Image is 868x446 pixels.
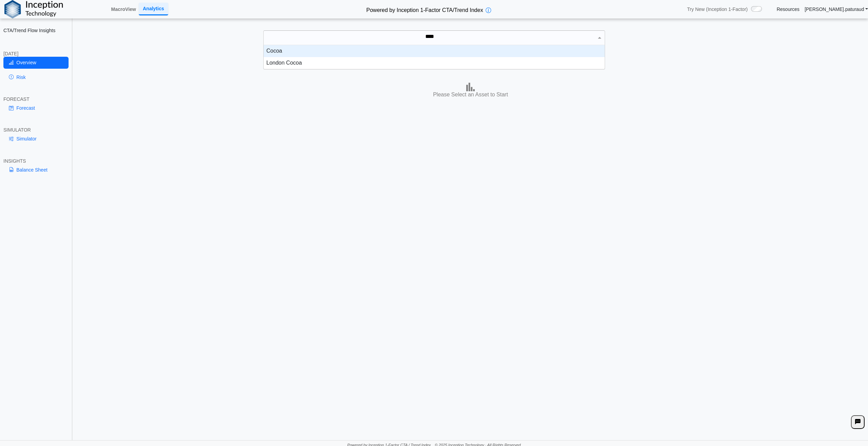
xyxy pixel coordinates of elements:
div: FORECAST [3,96,69,102]
a: Resources [777,6,799,12]
h2: Powered by Inception 1-Factor CTA/Trend Index [364,4,486,14]
div: [DATE] [3,51,69,57]
a: Forecast [3,102,69,114]
a: Balance Sheet [3,164,69,176]
img: bar-chart.png [466,83,475,91]
a: [PERSON_NAME].paturaud [805,6,868,12]
h2: CTA/Trend Flow Insights [3,27,69,33]
div: SIMULATOR [3,127,69,133]
a: Simulator [3,133,69,145]
span: Try New (Inception 1-Factor) [687,6,748,12]
a: MacroView [108,3,139,15]
div: Cocoa [264,45,605,57]
div: grid [264,45,605,69]
div: INSIGHTS [3,158,69,164]
h3: Please Select an Asset to Start [75,91,866,98]
a: Analytics [139,3,168,15]
div: London Cocoa [264,57,605,69]
a: Overview [3,57,69,68]
h5: Positioning data updated at previous day close; Price and Flow estimates updated intraday (15-min... [77,65,864,69]
a: Risk [3,71,69,83]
